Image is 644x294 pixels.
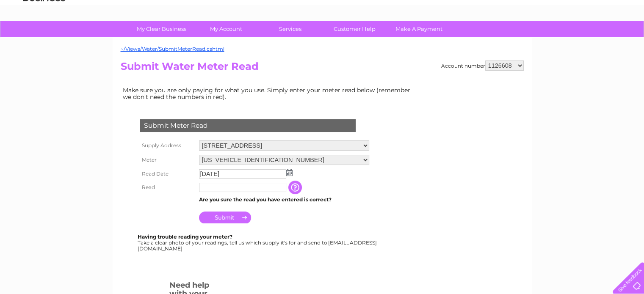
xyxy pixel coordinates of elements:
[138,138,197,153] th: Supply Address
[495,36,511,42] a: Water
[516,36,535,42] a: Energy
[286,169,293,176] img: ...
[191,21,261,37] a: My Account
[384,21,454,37] a: Make A Payment
[441,60,524,71] div: Account number
[140,119,356,132] div: Submit Meter Read
[197,194,371,205] td: Are you sure the read you have entered is correct?
[138,181,197,194] th: Read
[199,212,251,223] input: Submit
[320,21,390,37] a: Customer Help
[138,167,197,181] th: Read Date
[288,181,304,194] input: Information
[570,36,583,42] a: Blog
[540,36,565,42] a: Telecoms
[255,21,325,37] a: Services
[22,22,66,48] img: logo.png
[138,234,378,251] div: Take a clear photo of your readings, tell us which supply it's for and send to [EMAIL_ADDRESS][DO...
[588,36,608,42] a: Contact
[138,153,197,167] th: Meter
[122,5,522,41] div: Clear Business is a trading name of Verastar Limited (registered in [GEOGRAPHIC_DATA] No. 3667643...
[121,60,524,77] h2: Submit Water Meter Read
[127,21,196,37] a: My Clear Business
[616,36,636,42] a: Log out
[121,46,224,52] a: ~/Views/Water/SubmitMeterRead.cshtml
[121,85,417,102] td: Make sure you are only paying for what you use. Simply enter your meter read below (remember we d...
[138,234,232,240] b: Having trouble reading your meter?
[484,4,543,15] a: 0333 014 3131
